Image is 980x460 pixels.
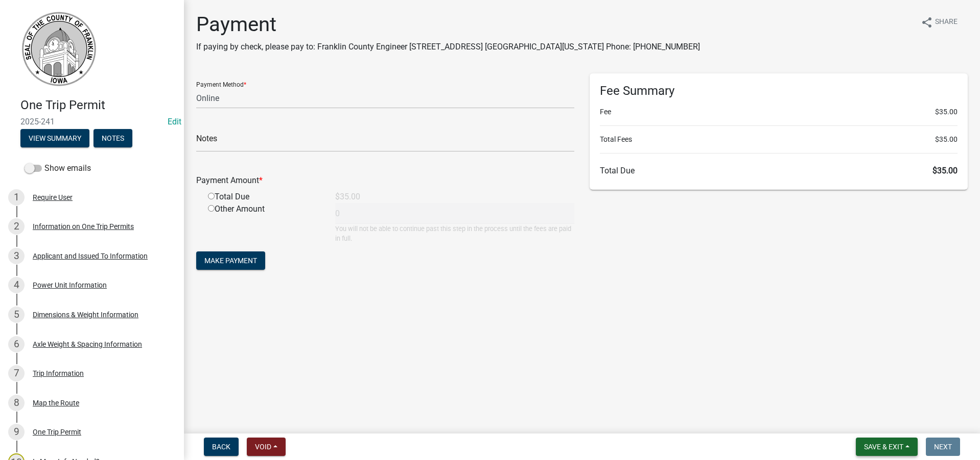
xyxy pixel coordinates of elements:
[200,191,328,203] div: Total Due
[8,248,25,264] div: 3
[33,341,142,348] div: Axle Weight & Spacing Information
[20,129,89,147] button: View Summary
[33,370,84,377] div: Trip Information
[204,438,239,456] button: Back
[935,134,958,145] span: $35.00
[932,166,958,175] span: $35.00
[168,117,181,126] a: Edit
[600,134,958,145] li: Total Fees
[33,399,79,406] div: Map the Route
[8,277,25,293] div: 4
[25,162,91,174] label: Show emails
[8,218,25,235] div: 2
[94,129,132,147] button: Notes
[33,428,81,436] div: One Trip Permit
[33,194,73,201] div: Require User
[196,41,700,53] p: If paying by check, please pay to: Franklin County Engineer [STREET_ADDRESS] [GEOGRAPHIC_DATA][US...
[33,223,134,230] div: Information on One Trip Permits
[864,443,903,451] span: Save & Exit
[33,311,138,318] div: Dimensions & Weight Information
[926,438,960,456] button: Next
[935,16,958,29] span: Share
[212,443,230,451] span: Back
[33,252,148,260] div: Applicant and Issued To Information
[600,166,958,175] h6: Total Due
[204,257,257,265] span: Make Payment
[247,438,286,456] button: Void
[856,438,918,456] button: Save & Exit
[168,117,181,126] wm-modal-confirm: Edit Application Number
[94,135,132,143] wm-modal-confirm: Notes
[20,98,176,113] h4: One Trip Permit
[921,16,933,29] i: share
[8,365,25,381] div: 7
[20,117,164,126] span: 2025-241
[200,203,328,243] div: Other Amount
[196,12,700,37] h1: Payment
[913,12,966,32] button: shareShare
[8,395,25,411] div: 8
[8,306,25,323] div: 5
[8,189,25,206] div: 1
[20,135,89,143] wm-modal-confirm: Summary
[20,11,97,87] img: Franklin County, Iowa
[600,84,958,98] h6: Fee Summary
[600,107,958,117] li: Fee
[196,251,265,270] button: Make Payment
[934,443,952,451] span: Next
[935,107,958,117] span: $35.00
[8,424,25,440] div: 9
[255,443,271,451] span: Void
[33,282,107,289] div: Power Unit Information
[8,336,25,352] div: 6
[189,174,582,187] div: Payment Amount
